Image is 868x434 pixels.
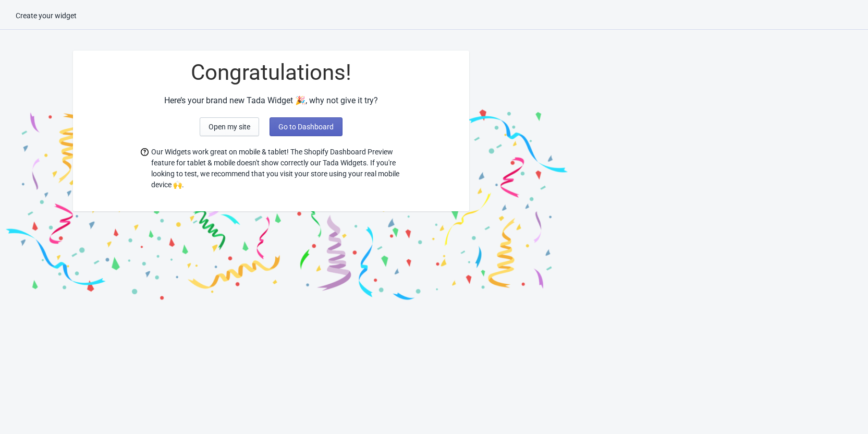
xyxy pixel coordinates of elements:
span: Go to Dashboard [278,123,334,131]
button: Open my site [200,117,259,136]
span: Our Widgets work great on mobile & tablet! The Shopify Dashboard Preview feature for tablet & mob... [151,147,401,190]
img: final_2.png [287,40,573,304]
div: Congratulations! [73,61,469,84]
span: Open my site [209,123,250,131]
div: Here’s your brand new Tada Widget 🎉, why not give it try? [73,94,469,107]
iframe: chat widget [824,392,858,424]
button: Go to Dashboard [270,117,343,136]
